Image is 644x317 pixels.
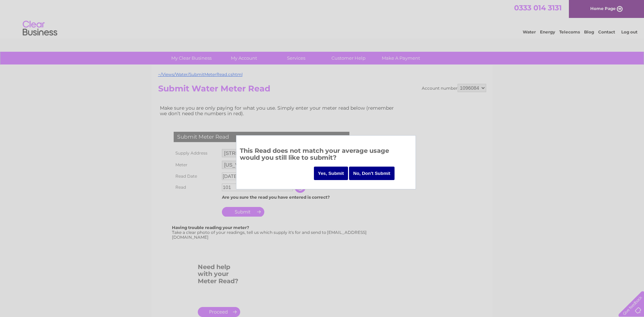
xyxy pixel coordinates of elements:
input: No, Don't Submit [349,167,395,180]
input: Yes, Submit [314,167,348,180]
a: Energy [540,29,555,34]
a: Telecoms [559,29,580,34]
a: Water [523,29,536,34]
a: Contact [598,29,615,34]
img: logo.png [22,18,58,39]
a: 0333 014 3131 [514,3,562,12]
div: Clear Business is a trading name of Verastar Limited (registered in [GEOGRAPHIC_DATA] No. 3667643... [160,4,485,33]
a: Log out [621,29,637,34]
a: Blog [584,29,594,34]
h3: This Read does not match your average usage would you still like to submit? [240,146,412,165]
